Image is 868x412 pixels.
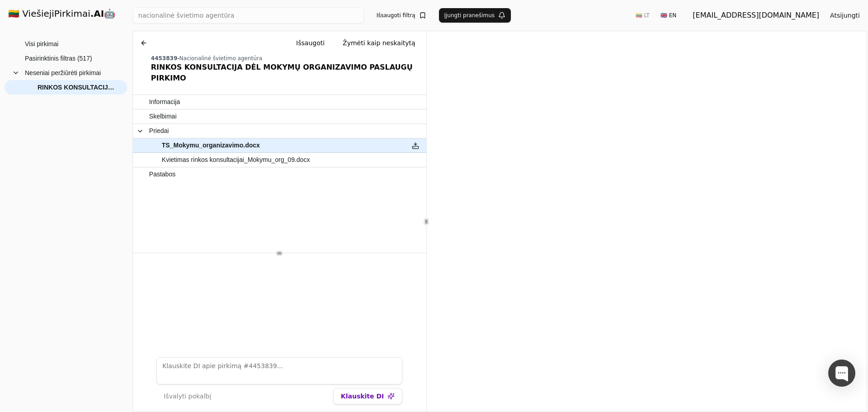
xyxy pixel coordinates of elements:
[655,8,682,23] button: 🇬🇧 EN
[179,55,263,62] span: Nacionalinė švietimo agentūra
[132,7,364,24] input: Greita paieška...
[151,62,423,84] div: RINKOS KONSULTACIJA DĖL MOKYMŲ ORGANIZAVIMO PASLAUGŲ PIRKIMO
[162,153,310,166] span: Kvietimas rinkos konsultacijai_Mokymu_org_09.docx
[335,35,423,51] button: Žymėti kaip neskaitytą
[90,8,104,19] strong: .AI
[149,124,169,137] span: Priedai
[25,52,92,65] span: Pasirinktinis filtras (517)
[439,8,511,23] button: Įjungti pranešimus
[149,95,180,109] span: Informacija
[151,55,423,62] div: -
[371,8,432,23] button: Išsaugoti filtrą
[162,139,260,152] span: TS_Mokymu_organizavimo.docx
[149,168,175,181] span: Pastabos
[149,110,177,123] span: Skelbimai
[25,66,101,80] span: Neseniai peržiūrėti pirkimai
[693,10,819,21] div: [EMAIL_ADDRESS][DOMAIN_NAME]
[151,55,177,62] span: 4453839
[25,37,58,51] span: Visi pirkimai
[38,81,118,94] span: RINKOS KONSULTACIJA DĖL MOKYMŲ ORGANIZAVIMO PASLAUGŲ PIRKIMO
[823,7,867,24] button: Atsijungti
[333,388,402,404] button: Klauskite DI
[289,35,332,51] button: Išsaugoti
